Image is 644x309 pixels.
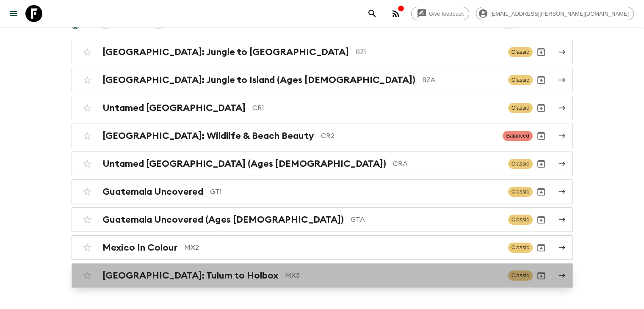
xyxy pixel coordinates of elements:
button: Archive [533,155,550,172]
button: search adventures [364,5,381,22]
span: Classic [508,75,533,85]
h2: Untamed [GEOGRAPHIC_DATA] [102,102,246,113]
span: Classic [508,215,533,225]
button: Archive [533,99,550,116]
a: Mexico In ColourMX2ClassicArchive [72,235,573,260]
p: MX2 [184,243,501,253]
a: [GEOGRAPHIC_DATA]: Wildlife & Beach BeautyCR2BalancedArchive [72,124,573,148]
button: Archive [533,211,550,228]
h2: Untamed [GEOGRAPHIC_DATA] (Ages [DEMOGRAPHIC_DATA]) [102,158,386,169]
p: CRA [393,159,501,169]
a: Untamed [GEOGRAPHIC_DATA] (Ages [DEMOGRAPHIC_DATA])CRAClassicArchive [72,152,573,176]
a: Untamed [GEOGRAPHIC_DATA]CR1ClassicArchive [72,96,573,120]
p: BZA [422,75,501,85]
h2: Guatemala Uncovered (Ages [DEMOGRAPHIC_DATA]) [102,214,344,225]
span: Classic [508,47,533,57]
button: menu [5,5,22,22]
h2: Guatemala Uncovered [102,186,203,197]
h2: [GEOGRAPHIC_DATA]: Wildlife & Beach Beauty [102,130,314,141]
h2: [GEOGRAPHIC_DATA]: Jungle to Island (Ages [DEMOGRAPHIC_DATA]) [102,74,415,86]
span: Give feedback [424,11,469,17]
button: Archive [533,267,550,284]
span: Classic [508,159,533,169]
div: [EMAIL_ADDRESS][PERSON_NAME][DOMAIN_NAME] [476,7,634,20]
p: CR1 [252,103,501,113]
a: [GEOGRAPHIC_DATA]: Jungle to [GEOGRAPHIC_DATA]BZ1ClassicArchive [72,40,573,64]
button: Archive [533,127,550,144]
h2: [GEOGRAPHIC_DATA]: Jungle to [GEOGRAPHIC_DATA] [102,47,349,58]
span: Classic [508,270,533,281]
button: Archive [533,183,550,200]
span: Balanced [503,131,532,141]
a: Guatemala UncoveredGT1ClassicArchive [72,179,573,204]
span: Classic [508,103,533,113]
h2: Mexico In Colour [102,242,177,253]
a: Guatemala Uncovered (Ages [DEMOGRAPHIC_DATA])GTAClassicArchive [72,207,573,232]
a: [GEOGRAPHIC_DATA]: Tulum to HolboxMX3ClassicArchive [72,263,573,288]
button: Archive [533,72,550,88]
p: CR2 [321,131,496,141]
span: Classic [508,187,533,197]
p: MX3 [285,270,501,281]
h2: [GEOGRAPHIC_DATA]: Tulum to Holbox [102,270,278,281]
a: Give feedback [411,7,469,20]
p: BZ1 [356,47,501,57]
p: GT1 [210,187,501,197]
a: [GEOGRAPHIC_DATA]: Jungle to Island (Ages [DEMOGRAPHIC_DATA])BZAClassicArchive [72,68,573,92]
span: Classic [508,243,533,253]
button: Archive [533,239,550,256]
span: [EMAIL_ADDRESS][PERSON_NAME][DOMAIN_NAME] [486,11,633,17]
p: GTA [351,215,501,225]
button: Archive [533,44,550,61]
